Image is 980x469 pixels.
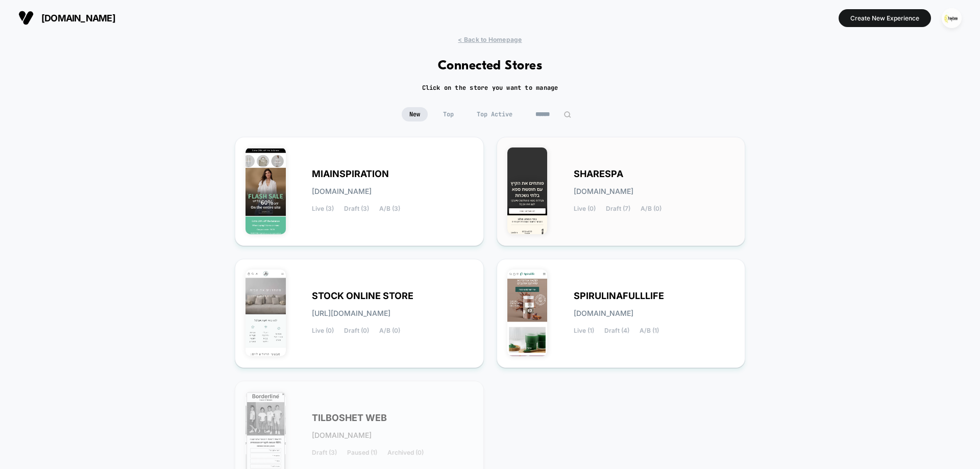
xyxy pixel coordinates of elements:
span: Live (0) [312,327,334,334]
span: [DOMAIN_NAME] [41,13,115,23]
span: [DOMAIN_NAME] [312,432,372,439]
span: [DOMAIN_NAME] [574,188,633,195]
span: < Back to Homepage [458,36,522,43]
span: SPIRULINAFULLLIFE [574,292,664,300]
img: STOCK_ONLINE_STORE [246,269,286,356]
span: New [402,107,428,121]
span: A/B (1) [640,327,659,334]
span: Top [435,107,461,121]
img: Visually logo [18,10,34,26]
span: Live (3) [312,205,334,212]
button: [DOMAIN_NAME] [15,10,118,26]
img: ppic [942,8,962,28]
span: [DOMAIN_NAME] [312,188,372,195]
span: Live (1) [574,327,594,334]
span: Paused (1) [347,449,377,456]
span: Draft (7) [606,205,630,212]
h1: Connected Stores [438,59,543,73]
span: A/B (3) [379,205,400,212]
span: A/B (0) [641,205,661,212]
button: ppic [939,8,965,29]
img: SHARESPA [507,147,548,234]
span: Draft (3) [344,205,369,212]
span: Archived (0) [387,449,424,456]
span: Live (0) [574,205,596,212]
span: A/B (0) [379,327,400,334]
span: Top Active [469,107,520,121]
span: [DOMAIN_NAME] [574,310,633,317]
img: MIAINSPIRATION [246,147,286,234]
span: Draft (0) [344,327,369,334]
span: Draft (3) [312,449,337,456]
span: [URL][DOMAIN_NAME] [312,310,390,317]
span: Draft (4) [604,327,629,334]
img: SPIRULINAFULLLIFE [507,269,548,356]
button: Create New Experience [839,9,931,27]
img: edit [563,111,571,118]
span: MIAINSPIRATION [312,170,389,178]
h2: Click on the store you want to manage [422,84,558,92]
span: SHARESPA [574,170,623,178]
span: TILBOSHET WEB [312,414,387,422]
span: STOCK ONLINE STORE [312,292,413,300]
